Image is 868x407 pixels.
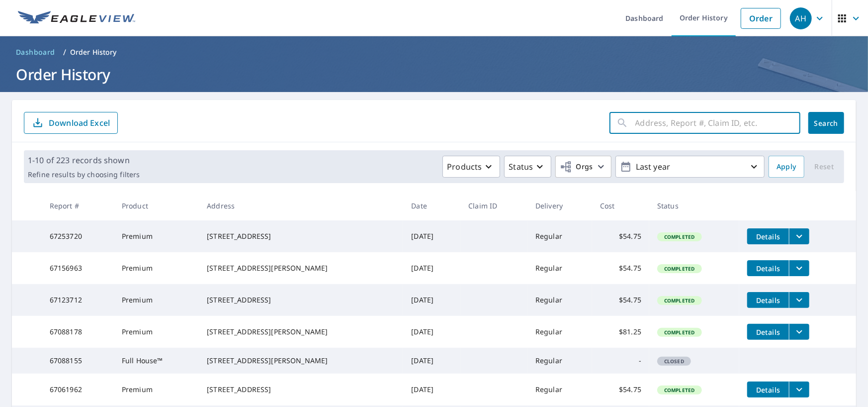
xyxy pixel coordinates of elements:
[789,292,809,308] button: filesDropdownBtn-67123712
[207,231,395,241] div: [STREET_ADDRESS]
[753,385,783,395] span: Details
[777,161,796,173] span: Apply
[49,117,110,128] p: Download Excel
[42,284,114,316] td: 67123712
[753,232,783,241] span: Details
[747,324,789,340] button: detailsBtn-67088178
[12,44,856,60] nav: breadcrumb
[403,316,460,348] td: [DATE]
[28,170,140,179] p: Refine results by choosing filters
[42,191,114,220] th: Report #
[114,252,199,284] td: Premium
[560,161,593,173] span: Orgs
[789,382,809,398] button: filesDropdownBtn-67061962
[114,191,199,220] th: Product
[114,348,199,374] td: Full House™
[403,191,460,220] th: Date
[509,161,533,173] p: Status
[527,284,592,316] td: Regular
[114,220,199,252] td: Premium
[460,191,527,220] th: Claim ID
[769,156,804,178] button: Apply
[816,118,836,128] span: Search
[403,374,460,406] td: [DATE]
[442,156,500,178] button: Products
[592,348,649,374] td: -
[42,348,114,374] td: 67088155
[12,44,59,60] a: Dashboard
[207,263,395,273] div: [STREET_ADDRESS][PERSON_NAME]
[63,46,66,58] li: /
[592,316,649,348] td: $81.25
[527,220,592,252] td: Regular
[632,158,748,176] p: Last year
[658,387,700,394] span: Completed
[199,191,403,220] th: Address
[635,109,800,137] input: Address, Report #, Claim ID, etc.
[789,260,809,276] button: filesDropdownBtn-67156963
[592,191,649,220] th: Cost
[741,8,781,29] a: Order
[42,316,114,348] td: 67088178
[207,295,395,305] div: [STREET_ADDRESS]
[658,329,700,336] span: Completed
[592,284,649,316] td: $54.75
[747,382,789,398] button: detailsBtn-67061962
[789,324,809,340] button: filesDropdownBtn-67088178
[527,348,592,374] td: Regular
[403,284,460,316] td: [DATE]
[12,64,856,85] h1: Order History
[527,374,592,406] td: Regular
[747,260,789,276] button: detailsBtn-67156963
[753,264,783,273] span: Details
[18,11,135,26] img: EV Logo
[16,47,55,57] span: Dashboard
[808,112,844,134] button: Search
[207,385,395,395] div: [STREET_ADDRESS]
[207,327,395,337] div: [STREET_ADDRESS][PERSON_NAME]
[753,327,783,337] span: Details
[447,161,482,173] p: Products
[114,284,199,316] td: Premium
[504,156,551,178] button: Status
[403,348,460,374] td: [DATE]
[649,191,739,220] th: Status
[527,191,592,220] th: Delivery
[658,233,700,240] span: Completed
[207,356,395,366] div: [STREET_ADDRESS][PERSON_NAME]
[789,228,809,244] button: filesDropdownBtn-67253720
[555,156,611,178] button: Orgs
[615,156,765,178] button: Last year
[592,252,649,284] td: $54.75
[403,220,460,252] td: [DATE]
[24,112,118,134] button: Download Excel
[592,374,649,406] td: $54.75
[70,47,117,57] p: Order History
[527,316,592,348] td: Regular
[658,358,690,365] span: Closed
[28,154,140,166] p: 1-10 of 223 records shown
[527,252,592,284] td: Regular
[790,7,812,29] div: AH
[747,228,789,244] button: detailsBtn-67253720
[42,374,114,406] td: 67061962
[592,220,649,252] td: $54.75
[403,252,460,284] td: [DATE]
[658,265,700,272] span: Completed
[42,252,114,284] td: 67156963
[114,374,199,406] td: Premium
[747,292,789,308] button: detailsBtn-67123712
[753,296,783,305] span: Details
[114,316,199,348] td: Premium
[42,220,114,252] td: 67253720
[658,297,700,304] span: Completed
